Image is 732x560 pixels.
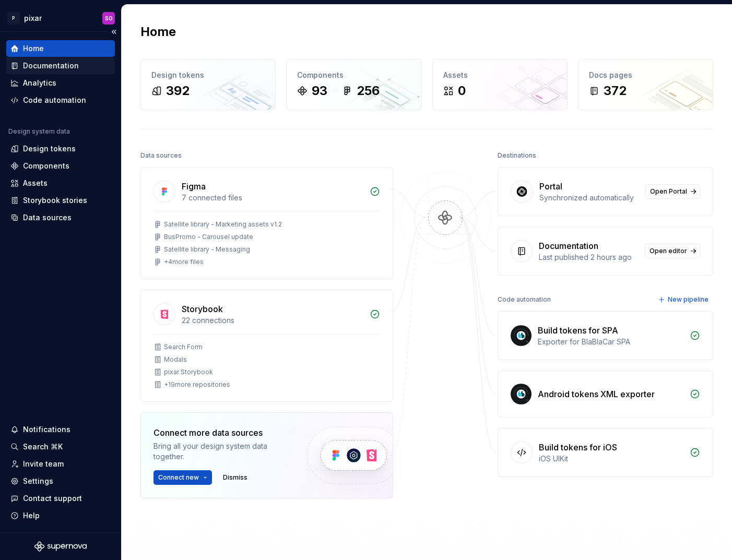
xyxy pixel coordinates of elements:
[6,438,115,455] button: Search ⌘K
[539,240,598,252] div: Documentation
[539,441,617,454] div: Build tokens for iOS
[539,180,562,193] div: Portal
[23,95,86,105] div: Code automation
[6,57,115,74] a: Documentation
[182,193,363,203] div: 7 connected files
[34,541,87,552] svg: Supernova Logo
[6,92,115,109] a: Code automation
[6,209,115,226] a: Data sources
[164,245,250,254] div: Satellite library - Messaging
[164,220,282,229] div: Satellite library - Marketing assets v1.2
[140,148,182,163] div: Data sources
[23,161,69,171] div: Components
[23,459,64,469] div: Invite team
[578,59,713,110] a: Docs pages372
[23,510,40,521] div: Help
[151,70,265,80] div: Design tokens
[6,456,115,472] a: Invite team
[645,244,700,258] a: Open editor
[23,424,70,435] div: Notifications
[140,59,276,110] a: Design tokens392
[655,292,713,307] button: New pipeline
[154,441,289,462] div: Bring all your design system data together.
[6,490,115,507] button: Contact support
[297,70,410,80] div: Components
[24,13,42,23] div: pixar
[539,252,639,263] div: Last published 2 hours ago
[539,193,639,203] div: Synchronized automatically
[357,82,380,99] div: 256
[538,337,683,347] div: Exporter for BlaBlaCar SPA
[6,75,115,91] a: Analytics
[538,324,618,337] div: Build tokens for SPA
[105,14,113,22] div: SO
[8,127,70,136] div: Design system data
[140,167,393,279] a: Figma7 connected filesSatellite library - Marketing assets v1.2BusPromo - Carousel updateSatellit...
[164,380,230,389] div: + 19 more repositories
[164,368,213,376] div: pixar Storybook
[154,470,212,485] button: Connect new
[650,247,687,255] span: Open editor
[668,295,709,304] span: New pipeline
[140,23,176,40] h2: Home
[23,212,72,223] div: Data sources
[164,355,187,364] div: Modals
[158,473,199,482] span: Connect new
[164,343,203,351] div: Search Form
[6,507,115,524] button: Help
[458,82,466,99] div: 0
[312,82,327,99] div: 93
[23,442,63,452] div: Search ⌘K
[443,70,557,80] div: Assets
[23,178,48,188] div: Assets
[182,303,223,315] div: Storybook
[182,315,363,326] div: 22 connections
[498,148,536,163] div: Destinations
[223,473,247,482] span: Dismiss
[432,59,568,110] a: Assets0
[589,70,702,80] div: Docs pages
[6,140,115,157] a: Design tokens
[23,195,87,206] div: Storybook stories
[23,144,76,154] div: Design tokens
[538,388,655,400] div: Android tokens XML exporter
[604,82,627,99] div: 372
[164,233,253,241] div: BusPromo - Carousel update
[6,421,115,438] button: Notifications
[164,258,204,266] div: + 4 more files
[498,292,551,307] div: Code automation
[6,175,115,192] a: Assets
[6,158,115,174] a: Components
[218,470,252,485] button: Dismiss
[286,59,421,110] a: Components93256
[154,426,289,439] div: Connect more data sources
[23,476,53,486] div: Settings
[6,473,115,490] a: Settings
[645,184,700,199] a: Open Portal
[2,7,119,29] button: PpixarSO
[166,82,190,99] div: 392
[182,180,206,193] div: Figma
[23,78,56,88] div: Analytics
[23,61,79,71] div: Documentation
[539,454,683,464] div: iOS UIKit
[107,25,121,39] button: Collapse sidebar
[23,43,44,54] div: Home
[650,187,687,196] span: Open Portal
[23,493,82,504] div: Contact support
[140,290,393,402] a: Storybook22 connectionsSearch FormModalspixar Storybook+19more repositories
[6,40,115,57] a: Home
[7,12,20,25] div: P
[6,192,115,209] a: Storybook stories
